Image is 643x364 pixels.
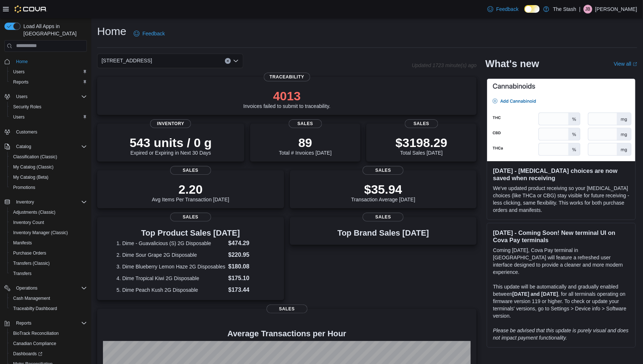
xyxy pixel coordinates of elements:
span: JB [585,5,590,13]
strong: [DATE] and [DATE] [512,291,558,297]
button: Reports [1,318,90,328]
span: Transfers (Classic) [10,259,87,268]
button: Transfers (Classic) [7,258,90,268]
div: Total Sales [DATE] [395,135,447,156]
div: Jeremy Briscoe [583,5,592,13]
a: Customers [13,128,40,136]
span: Manifests [13,240,32,246]
span: Users [10,67,87,76]
span: Sales [289,119,322,128]
button: Promotions [7,182,90,193]
span: Traceabilty Dashboard [13,306,57,311]
span: Adjustments (Classic) [13,209,56,215]
span: Manifests [10,239,87,247]
dt: 5. Dime Peach Kush 2G Disposable [116,286,225,294]
span: Inventory Count [13,220,44,225]
span: Feedback [496,5,518,13]
button: My Catalog (Classic) [7,162,90,172]
button: Transfers [7,268,90,279]
h3: [DATE] - [MEDICAL_DATA] choices are now saved when receiving [493,167,629,182]
button: Operations [1,283,90,293]
span: Inventory Manager (Classic) [10,228,87,237]
span: Inventory Manager (Classic) [13,230,68,236]
a: Transfers [10,269,34,278]
span: Classification (Classic) [10,152,87,161]
span: Traceability [264,73,310,81]
button: Classification (Classic) [7,152,90,162]
button: Inventory Count [7,217,90,228]
button: Security Roles [7,102,90,112]
a: Users [10,113,27,121]
a: BioTrack Reconciliation [10,329,62,338]
dd: $220.95 [228,251,264,259]
a: Feedback [485,2,521,16]
a: Purchase Orders [10,249,49,257]
button: Cash Management [7,293,90,303]
dd: $474.29 [228,239,264,248]
span: Security Roles [10,102,87,111]
span: Reports [13,79,28,85]
button: Catalog [1,142,90,152]
span: Sales [170,213,211,221]
span: Promotions [13,185,35,190]
a: Dashboards [7,349,90,359]
button: Inventory Manager (Classic) [7,228,90,238]
button: Adjustments (Classic) [7,207,90,217]
dt: 3. Dime Blueberry Lemon Haze 2G Disposables [116,263,225,270]
p: The Stash [553,5,576,13]
button: Traceabilty Dashboard [7,303,90,314]
button: Canadian Compliance [7,338,90,349]
span: My Catalog (Beta) [10,173,87,182]
a: Inventory Manager (Classic) [10,228,71,237]
span: Customers [13,127,87,136]
span: Reports [16,320,31,326]
span: Promotions [10,183,87,192]
p: 543 units / 0 g [130,135,212,150]
h4: Average Transactions per Hour [103,329,471,338]
p: | [579,5,581,13]
p: 4013 [243,89,330,103]
h3: [DATE] - Coming Soon! New terminal UI on Cova Pay terminals [493,229,629,244]
p: [PERSON_NAME] [595,5,637,13]
button: Reports [7,77,90,87]
div: Avg Items Per Transaction [DATE] [152,182,229,202]
a: Promotions [10,183,38,192]
span: Home [13,57,87,66]
span: Security Roles [13,104,41,110]
span: Reports [10,78,87,86]
a: Home [13,57,31,66]
button: Reports [13,319,34,328]
span: Users [13,114,24,120]
span: Customers [16,129,37,135]
dd: $180.08 [228,262,264,271]
input: Dark Mode [524,5,540,13]
span: Cash Management [10,294,87,303]
button: Catalog [13,142,34,151]
span: Canadian Compliance [10,339,87,348]
a: Inventory Count [10,218,47,227]
p: This update will be automatically and gradually enabled between , for all terminals operating on ... [493,283,629,320]
div: Invoices failed to submit to traceability. [243,89,330,109]
span: Sales [170,166,211,175]
h3: Top Product Sales [DATE] [116,229,264,237]
span: My Catalog (Classic) [13,164,54,170]
p: Updated 1723 minute(s) ago [412,62,476,68]
svg: External link [633,62,637,66]
span: Cash Management [13,295,50,301]
span: Load All Apps in [GEOGRAPHIC_DATA] [20,23,87,37]
span: Users [13,92,87,101]
em: Please be advised that this update is purely visual and does not impact payment functionality. [493,328,628,341]
a: Manifests [10,239,35,247]
div: Total # Invoices [DATE] [279,135,332,156]
span: Home [16,59,28,65]
a: Adjustments (Classic) [10,208,58,217]
button: Open list of options [233,58,239,64]
span: My Catalog (Classic) [10,163,87,171]
button: Operations [13,284,41,293]
a: View allExternal link [614,61,637,67]
h2: What's new [485,58,539,70]
a: Users [10,67,27,76]
span: Catalog [13,142,87,151]
span: [STREET_ADDRESS] [102,56,152,65]
span: My Catalog (Beta) [13,174,49,180]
